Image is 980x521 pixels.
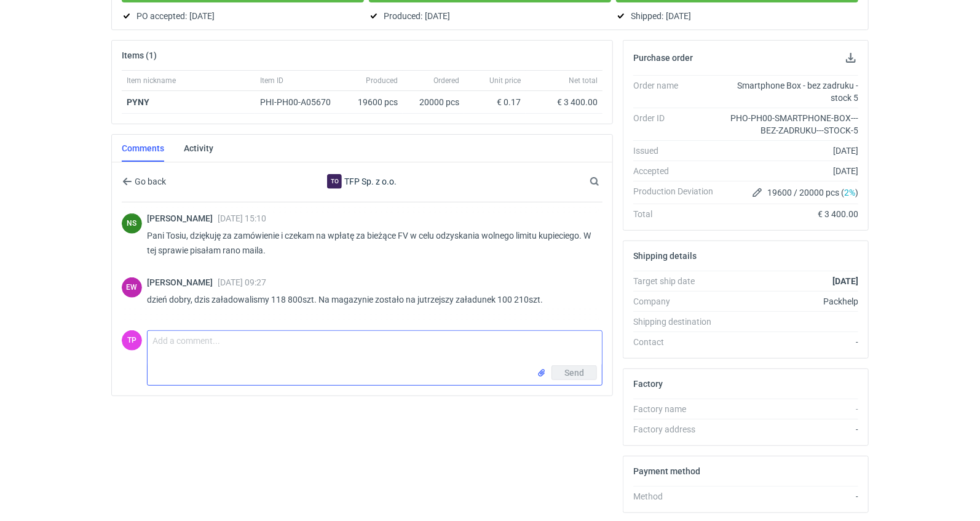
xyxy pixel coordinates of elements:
span: [DATE] [425,9,450,23]
div: - [723,423,858,435]
div: € 3 400.00 [723,208,858,220]
div: Shipping destination [633,316,723,328]
div: 19600 pcs [347,91,403,114]
input: Search [587,174,626,189]
span: [PERSON_NAME] [147,213,218,223]
figcaption: To [327,174,342,189]
div: Target ship date [633,275,723,287]
div: TFP Sp. z o.o. [261,174,463,189]
span: Item nickname [127,76,176,86]
div: PO accepted: [122,9,364,23]
div: Ewa Wiatroszak [122,277,142,298]
div: - [723,336,858,348]
span: Unit price [489,76,521,86]
span: [DATE] 15:10 [218,213,266,223]
div: Method [633,490,723,503]
div: Factory address [633,423,723,435]
div: Shipped: [616,9,858,23]
div: Company [633,295,723,308]
figcaption: NS [122,213,142,234]
h2: Shipping details [633,251,697,261]
div: Order ID [633,112,723,137]
div: Issued [633,145,723,157]
div: Order name [633,79,723,104]
span: Net total [569,76,598,86]
span: [DATE] 09:27 [218,277,266,287]
div: Accepted [633,165,723,177]
div: Natalia Stępak [122,213,142,234]
div: - [723,490,858,503]
div: [DATE] [723,165,858,177]
div: [DATE] [723,145,858,157]
p: Pani Tosiu, dziękuję za zamówienie i czekam na wpłatę za bieżące FV w celu odzyskania wolnego lim... [147,228,593,258]
button: Download PO [844,50,858,65]
div: Factory name [633,403,723,415]
button: Send [551,365,597,380]
span: Send [564,368,584,377]
div: Smartphone Box - bez zadruku - stock 5 [723,79,858,104]
strong: [DATE] [832,276,858,286]
a: PYNY [127,97,149,107]
span: Item ID [260,76,283,86]
span: Ordered [433,76,459,86]
a: Comments [122,135,164,162]
p: dzień dobry, dzis załadowalismy 118 800szt. Na magazynie zostało na jutrzejszy załadunek 100 210szt. [147,292,593,307]
span: 2% [844,188,855,197]
button: Go back [122,174,167,189]
a: Activity [184,135,213,162]
h2: Purchase order [633,53,693,63]
div: - [723,403,858,415]
span: Produced [366,76,398,86]
button: Edit production Deviation [750,185,765,200]
div: € 0.17 [469,96,521,108]
div: Production Deviation [633,185,723,200]
h2: Payment method [633,466,700,476]
div: Produced: [369,9,611,23]
div: TFP Sp. z o.o. [327,174,342,189]
div: € 3 400.00 [531,96,598,108]
span: Go back [132,177,166,186]
span: [PERSON_NAME] [147,277,218,287]
div: Contact [633,336,723,348]
figcaption: EW [122,277,142,298]
figcaption: TP [122,330,142,351]
h2: Items (1) [122,50,157,60]
div: Packhelp [723,295,858,308]
div: Total [633,208,723,220]
span: 19600 / 20000 pcs ( ) [767,186,858,199]
h2: Factory [633,379,663,389]
div: PHI-PH00-A05670 [260,96,342,108]
span: [DATE] [666,9,691,23]
div: Tosia Płotek [122,330,142,351]
div: 20000 pcs [403,91,464,114]
div: PHO-PH00-SMARTPHONE-BOX---BEZ-ZADRUKU---STOCK-5 [723,112,858,137]
span: [DATE] [189,9,215,23]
